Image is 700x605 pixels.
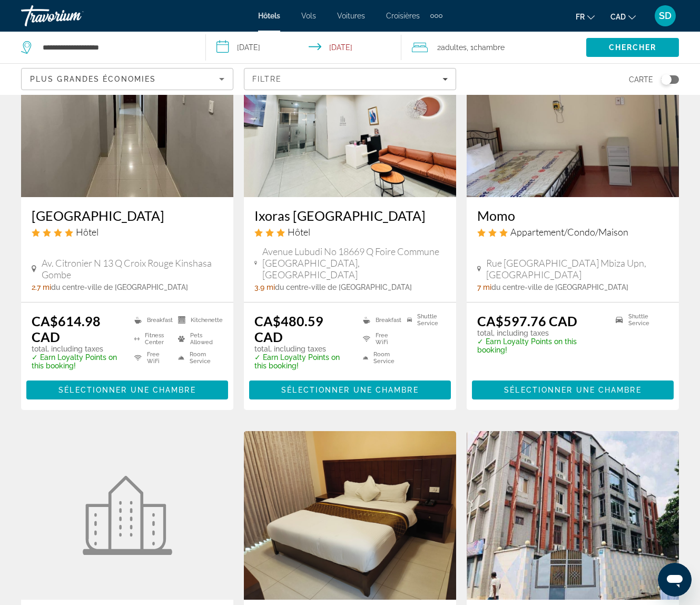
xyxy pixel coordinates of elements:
[653,75,679,84] button: Toggle map
[173,332,223,346] li: Pets Allowed
[658,563,692,597] iframe: Bouton de lancement de la fenêtre de messagerie
[58,386,195,394] span: Sélectionner une chambre
[504,386,641,394] span: Sélectionner une chambre
[42,257,223,280] span: Av. Citronier N 13 Q Croix Rouge Kinshasa Gombe
[430,7,442,24] button: Extra navigation items
[244,431,456,600] img: Hotel Indigo
[576,9,595,24] button: Change language
[652,5,679,27] button: User Menu
[249,380,451,399] button: Sélectionner une chambre
[337,12,365,20] a: Voitures
[254,313,323,345] ins: CA$480.59 CAD
[467,40,505,55] span: , 1
[402,313,446,327] li: Shuttle Service
[21,431,233,600] a: Kertel Suites
[244,68,456,90] button: Filters
[486,257,668,280] span: Rue [GEOGRAPHIC_DATA] Mbiza Upn, [GEOGRAPHIC_DATA]
[254,283,275,291] span: 3.9 mi
[173,313,223,327] li: Kitchenette
[288,226,310,238] span: Hôtel
[32,208,223,223] a: [GEOGRAPHIC_DATA]
[477,283,491,291] span: 7 mi
[254,208,446,223] a: Ixoras [GEOGRAPHIC_DATA]
[477,313,577,329] ins: CA$597.76 CAD
[610,9,636,24] button: Change currency
[129,313,173,327] li: Breakfast
[477,208,668,223] a: Momo
[472,380,674,399] button: Sélectionner une chambre
[477,226,668,238] div: 3 star Apartment
[252,75,282,83] span: Filtre
[358,351,401,365] li: Room Service
[129,351,173,365] li: Free WiFi
[254,353,350,370] p: ✓ Earn Loyalty Points on this booking!
[358,313,401,327] li: Breakfast
[477,337,603,354] p: ✓ Earn Loyalty Points on this booking!
[586,38,679,57] button: Search
[629,72,653,87] span: Carte
[26,380,228,399] button: Sélectionner une chambre
[477,329,603,337] p: total, including taxes
[610,313,668,327] li: Shuttle Service
[32,353,121,370] p: ✓ Earn Loyalty Points on this booking!
[32,226,223,238] div: 4 star Hotel
[467,431,679,600] img: La Trezième
[358,332,401,346] li: Free WiFi
[42,40,190,55] input: Search hotel destination
[258,12,280,20] a: Hôtels
[301,12,316,20] a: Vols
[275,283,412,291] span: du centre-ville de [GEOGRAPHIC_DATA]
[262,246,446,280] span: Avenue Lubudi No 18669 Q Foire Commune [GEOGRAPHIC_DATA], [GEOGRAPHIC_DATA]
[51,283,188,291] span: du centre-ville de [GEOGRAPHIC_DATA]
[472,383,674,394] a: Sélectionner une chambre
[173,351,223,365] li: Room Service
[401,32,586,63] button: Travelers: 2 adults, 0 children
[30,75,156,83] span: Plus grandes économies
[467,28,679,197] img: Momo
[576,13,585,21] span: fr
[474,43,505,52] span: Chambre
[21,2,126,30] a: Travorium
[26,383,228,394] a: Sélectionner une chambre
[206,32,401,63] button: Select check in and out date
[76,226,98,238] span: Hôtel
[32,283,51,291] span: 2.7 mi
[32,313,101,345] ins: CA$614.98 CAD
[610,13,626,21] span: CAD
[386,12,420,20] a: Croisières
[441,43,467,52] span: Adultes
[510,226,628,238] span: Appartement/Condo/Maison
[254,345,350,353] p: total, including taxes
[30,73,224,85] mat-select: Sort by
[254,226,446,238] div: 3 star Hotel
[32,345,121,353] p: total, including taxes
[21,28,233,197] img: Hotel Golf Coast
[491,283,628,291] span: du centre-ville de [GEOGRAPHIC_DATA]
[437,40,467,55] span: 2
[129,332,173,346] li: Fitness Center
[609,43,657,52] span: Chercher
[249,383,451,394] a: Sélectionner une chambre
[83,476,172,555] img: Kertel Suites
[244,28,456,197] img: Ixoras Hotel Lemba
[659,11,672,21] span: SD
[281,386,418,394] span: Sélectionner une chambre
